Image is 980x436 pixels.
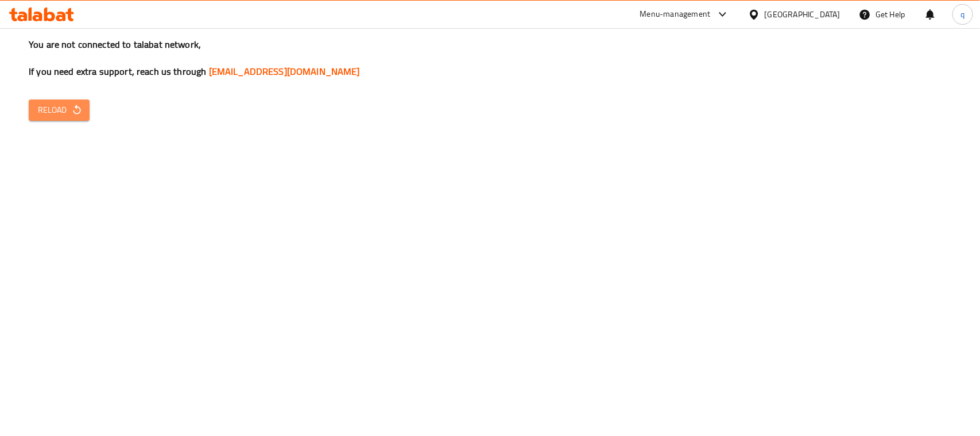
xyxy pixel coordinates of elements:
[765,8,840,21] div: [GEOGRAPHIC_DATA]
[209,63,360,80] a: [EMAIL_ADDRESS][DOMAIN_NAME]
[29,100,90,121] button: Reload
[29,38,951,78] h3: You are not connected to talabat network, If you need extra support, reach us through
[960,8,964,21] span: q
[640,7,711,21] div: Menu-management
[38,103,80,117] span: Reload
